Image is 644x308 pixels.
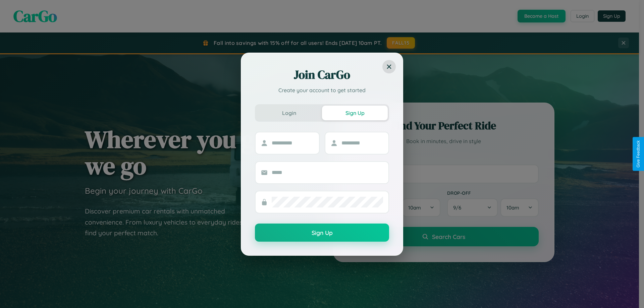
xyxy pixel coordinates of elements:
button: Sign Up [322,106,388,120]
p: Create your account to get started [255,86,389,94]
button: Login [256,106,322,120]
h2: Join CarGo [255,67,389,83]
div: Give Feedback [636,140,641,168]
button: Sign Up [255,224,389,242]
